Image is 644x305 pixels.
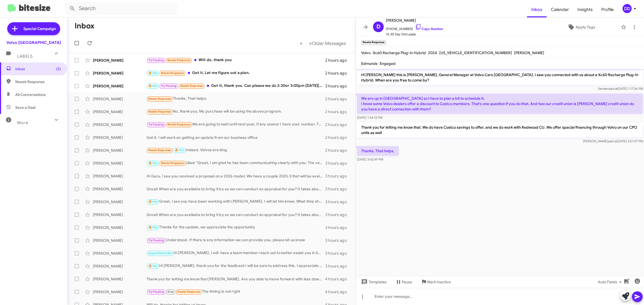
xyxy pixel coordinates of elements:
[6,40,61,45] div: Volvo [GEOGRAPHIC_DATA]
[325,263,351,269] div: 3 hours ago
[167,58,190,62] span: Needs Response
[598,277,624,287] span: Auto Fields
[93,289,147,295] div: [PERSON_NAME]
[439,50,512,55] span: [US_VEHICLE_IDENTIFICATION_NUMBER]
[93,161,147,166] div: [PERSON_NAME]
[148,58,164,62] span: Try Pausing
[93,122,147,127] div: [PERSON_NAME]
[325,122,351,127] div: 2 hours ago
[15,92,46,97] span: All Conversations
[147,224,325,230] div: Thanks for the update, we appreciate the opportunity
[325,161,351,166] div: 3 hours ago
[147,199,325,205] div: Great, I see you have been working with [PERSON_NAME]. I will let him know. What time should we e...
[618,4,638,13] button: DD
[297,38,349,49] nav: Page navigation example
[147,147,325,153] div: Indeed. Volvos are king
[357,70,643,85] p: Hi [PERSON_NAME] this is [PERSON_NAME], General Manager at Volvo Cars [GEOGRAPHIC_DATA]. I saw yo...
[148,239,164,242] span: Try Pausing
[147,83,325,89] div: Got it, thank you. Can please we do 2:30or 3:00pm [DATE][DATE]?
[93,83,147,89] div: [PERSON_NAME]
[148,200,158,203] span: 🔥 Hot
[325,148,351,153] div: 2 hours ago
[147,186,325,192] div: Great! When are you available to bring it by so we can conduct an appraisal for you? It takes abo...
[360,277,387,287] span: Templates
[15,66,61,72] span: Inbox
[147,70,325,76] div: Got it. Let me figure out a plan.
[325,173,351,179] div: 3 hours ago
[147,57,325,63] div: Will do, thank you
[93,70,147,76] div: [PERSON_NAME]
[325,83,351,89] div: 3 hours ago
[161,161,184,165] span: Needs Response
[357,94,643,114] p: We are up in [GEOGRAPHIC_DATA] so I have to plan a bit to schedule it. I know some Volvo dealers ...
[325,199,351,204] div: 3 hours ago
[547,2,573,17] a: Calendar
[147,121,325,128] div: We are going to wait until next year, if any sooner I have your number. Thanks
[598,87,643,91] span: Sender [DATE] 1:17:36 PM
[93,135,147,140] div: [PERSON_NAME]
[325,251,351,256] div: 3 hours ago
[325,289,351,295] div: 4 hours ago
[623,4,632,13] div: DD
[65,2,178,15] input: Search
[573,2,597,17] span: Insights
[93,96,147,102] div: [PERSON_NAME]
[93,148,147,153] div: [PERSON_NAME]
[148,161,158,165] span: 🔥 Hot
[386,17,443,24] span: [PERSON_NAME]
[93,186,147,192] div: [PERSON_NAME]
[148,226,158,229] span: 🔥 Hot
[161,84,177,88] span: Try Pausing
[180,84,203,88] span: Needs Response
[361,61,378,66] span: Edmunds
[56,66,61,72] span: (3)
[93,251,147,256] div: [PERSON_NAME]
[148,264,158,268] span: 🔥 Hot
[391,277,416,287] button: Pause
[161,71,184,75] span: Needs Response
[297,38,306,49] button: Previous
[544,22,618,32] button: Apply Tags
[325,58,351,63] div: 2 hours ago
[306,38,349,49] button: Next
[361,40,386,45] small: Needs Response
[7,22,60,35] a: Special Campaign
[325,276,351,282] div: 4 hours ago
[93,225,147,230] div: [PERSON_NAME]
[93,263,147,269] div: [PERSON_NAME]
[147,173,325,179] div: Hi Guru, I see you received a proposal on a 2026 model. We have a couple 2025.5 that will be avai...
[357,146,399,156] p: Thanks. That helps.
[325,186,351,192] div: 3 hours ago
[177,290,200,293] span: Needs Response
[93,173,147,179] div: [PERSON_NAME]
[373,50,426,55] span: Xc60 Recharge Plug-In Hybrid
[597,2,618,17] a: Profile
[93,276,147,282] div: [PERSON_NAME]
[15,105,35,110] span: Save a Deal
[93,212,147,217] div: [PERSON_NAME]
[416,277,455,287] button: Mark Inactive
[23,26,56,31] span: Special Campaign
[309,40,312,47] span: »
[376,23,380,31] span: D
[147,160,325,166] div: Liked “Great, I am glad he has been communicating clearly with you. The vehicle is completing tha...
[428,50,437,55] span: 2024
[361,50,371,55] span: Volvo
[147,263,325,269] div: Hi [PERSON_NAME], thank you for the feedback I will be sure to address this. I appreciate the opp...
[148,110,171,113] span: Needs Response
[325,212,351,217] div: 3 hours ago
[93,238,147,243] div: [PERSON_NAME]
[380,61,396,66] span: Engaged
[167,290,174,293] span: Stop
[357,122,643,137] p: Thank you for letting me know that. We do have Costco savings to offer, and we do work with Redwo...
[427,277,451,287] span: Mark Inactive
[147,109,325,115] div: No, thank you. My purchase will be using the above program.
[148,123,164,126] span: Try Pausing
[148,84,158,88] span: 🔥 Hot
[93,58,147,63] div: [PERSON_NAME]
[148,71,158,75] span: 🔥 Hot
[583,139,643,143] span: [PERSON_NAME] [DATE] 2:51:47 PM
[17,54,33,59] span: Labels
